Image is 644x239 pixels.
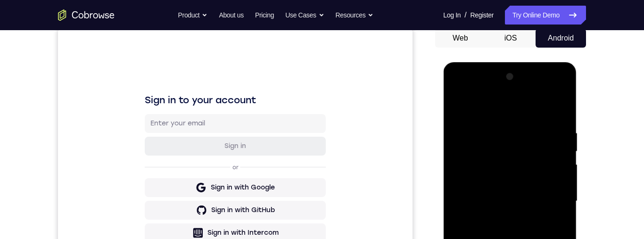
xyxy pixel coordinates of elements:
[178,6,208,25] button: Product
[87,149,268,168] button: Sign in with Google
[87,195,268,214] button: Sign in with Intercom
[536,29,586,48] button: Android
[255,6,274,25] a: Pricing
[285,6,324,25] button: Use Cases
[505,6,586,25] a: Try Online Demo
[149,199,221,209] div: Sign in with Intercom
[443,6,461,25] a: Log In
[153,177,217,186] div: Sign in with GitHub
[336,6,374,25] button: Resources
[153,154,217,164] div: Sign in with Google
[173,135,182,142] p: or
[471,6,494,25] a: Register
[435,29,486,48] button: Web
[58,9,115,21] a: Go to the home page
[87,65,268,78] h1: Sign in to your account
[87,108,268,127] button: Sign in
[87,172,268,191] button: Sign in with GitHub
[92,90,262,99] input: Enter your email
[464,9,466,21] span: /
[150,222,220,231] div: Sign in with Zendesk
[486,29,536,48] button: iOS
[87,217,268,236] button: Sign in with Zendesk
[219,6,243,25] a: About us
